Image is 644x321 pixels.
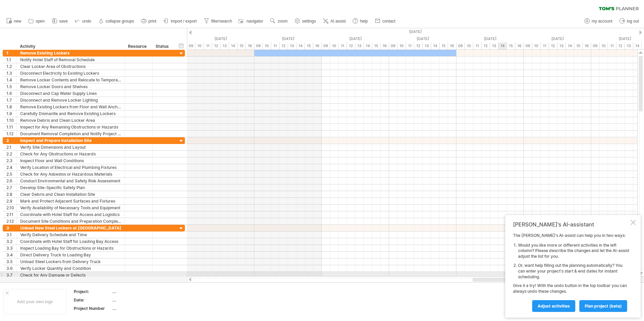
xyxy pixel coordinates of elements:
[20,178,121,184] div: Conduct Environmental and Safety Risk Assessment
[389,35,456,42] div: Tuesday, 9 September 2025
[414,42,423,49] div: 12
[513,221,629,228] div: [PERSON_NAME]'s AI-assistant
[288,42,296,49] div: 13
[20,83,121,90] div: Remove Locker Doors and Shelves
[592,19,612,24] span: my account
[448,42,456,49] div: 16
[381,42,389,49] div: 16
[482,42,490,49] div: 12
[518,263,629,280] li: Or, want help filling out the planning automatically? You can enter your project's start & end da...
[431,42,440,49] div: 14
[20,238,121,245] div: Coordinate with Hotel Staff for Loading Bay Access
[608,42,616,49] div: 11
[585,304,622,309] span: plan project (beta)
[6,211,17,218] div: 2.11
[20,258,121,265] div: Unload Steel Lockers from Delivery Truck
[20,110,121,117] div: Carefully Dismantle and Remove Existing Lockers
[322,42,330,49] div: 09
[389,42,397,49] div: 09
[128,43,149,50] div: Resource
[36,19,45,24] span: open
[524,35,591,42] div: Thursday, 11 September 2025
[112,297,169,303] div: ....
[6,144,17,150] div: 2.1
[149,19,156,24] span: print
[229,42,237,49] div: 14
[355,42,364,49] div: 13
[600,42,608,49] div: 10
[20,231,121,238] div: Verify Delivery Schedule and Time
[473,42,482,49] div: 11
[20,124,121,130] div: Inspect for Any Remaining Obstructions or Hazards
[268,17,289,26] a: zoom
[20,265,121,272] div: Verify Locker Quantity and Condition
[465,42,473,49] div: 10
[20,157,121,164] div: Inspect Floor and Wall Conditions
[20,104,121,110] div: Remove Existing Lockers from Floor and Wall Anchors
[20,205,121,211] div: Verify Availability of Necessary Tools and Equipment
[322,35,389,42] div: Monday, 8 September 2025
[6,258,17,265] div: 3.5
[6,198,17,204] div: 2.9
[293,17,318,26] a: settings
[97,17,136,26] a: collapse groups
[6,191,17,198] div: 2.8
[263,42,271,49] div: 10
[202,17,234,26] a: filter/search
[20,117,121,123] div: Remove Debris and Clean Locker Area
[3,289,66,314] div: Add your own logo
[106,19,134,24] strong: collapse groups
[187,35,254,42] div: Saturday, 6 September 2025
[247,19,263,24] span: navigator
[372,42,381,49] div: 15
[162,17,199,26] a: import / export
[6,131,17,137] div: 1.12
[187,42,195,49] div: 09
[6,63,17,70] div: 1.2
[20,164,121,171] div: Verify Location of Electrical and Plumbing Fixtures
[20,43,121,50] div: Activity
[20,191,121,198] div: Clear Debris and Clean Installation Site
[237,42,246,49] div: 15
[204,42,212,49] div: 11
[347,42,355,49] div: 12
[351,17,370,26] a: help
[6,124,17,130] div: 1.11
[74,289,111,294] div: Project:
[171,19,197,24] span: import / export
[73,17,93,26] a: undo
[254,35,322,42] div: Sunday, 7 September 2025
[82,19,91,24] span: undo
[6,117,17,123] div: 1.10
[6,238,17,245] div: 3.2
[498,42,507,49] div: 14
[557,42,566,49] div: 13
[6,205,17,211] div: 2.10
[237,17,265,26] a: navigator
[6,252,17,258] div: 3.4
[618,17,641,26] a: log out
[507,42,515,49] div: 15
[321,17,348,26] a: AI assist
[112,289,169,294] div: ....
[6,157,17,164] div: 2.3
[524,42,532,49] div: 09
[625,42,633,49] div: 13
[579,300,627,312] a: plan project (beta)
[6,151,17,157] div: 2.2
[364,42,372,49] div: 14
[221,42,229,49] div: 13
[574,42,583,49] div: 15
[305,42,313,49] div: 15
[50,17,70,26] a: save
[616,42,625,49] div: 12
[583,17,614,26] a: my account
[490,42,498,49] div: 13
[246,42,254,49] div: 16
[541,42,549,49] div: 11
[515,42,524,49] div: 16
[27,17,47,26] a: open
[633,42,642,49] div: 14
[6,57,17,63] div: 1.1
[271,42,280,49] div: 11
